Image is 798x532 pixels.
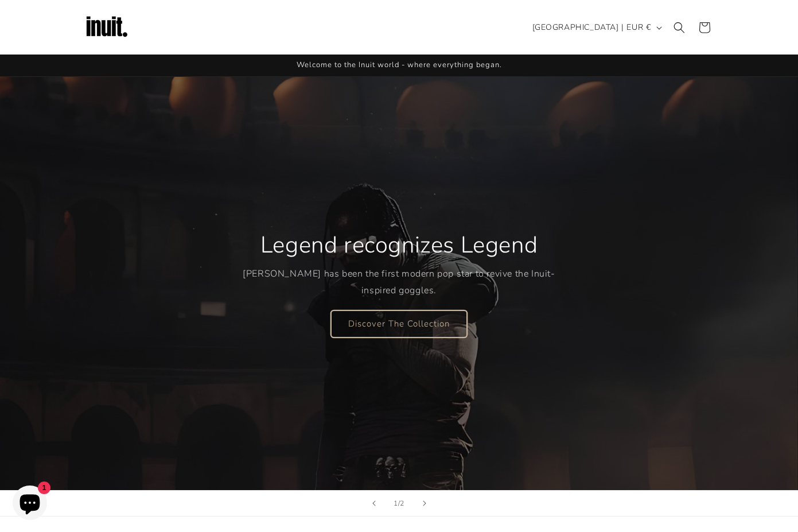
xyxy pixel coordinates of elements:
[398,498,400,509] span: /
[84,55,715,76] div: Announcement
[331,310,467,337] a: Discover The Collection
[9,486,50,523] inbox-online-store-chat: Shopify online store chat
[532,21,651,33] span: [GEOGRAPHIC_DATA] | EUR €
[412,491,437,516] button: Next slide
[243,266,555,299] p: [PERSON_NAME] has been the first modern pop star to revive the Inuit-inspired goggles.
[361,491,387,516] button: Previous slide
[84,5,130,51] img: Inuit Logo
[394,498,398,509] span: 1
[667,15,692,40] summary: Search
[525,17,667,38] button: [GEOGRAPHIC_DATA] | EUR €
[260,230,538,260] h2: Legend recognizes Legend
[297,60,502,70] span: Welcome to the Inuit world - where everything began.
[400,498,404,509] span: 2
